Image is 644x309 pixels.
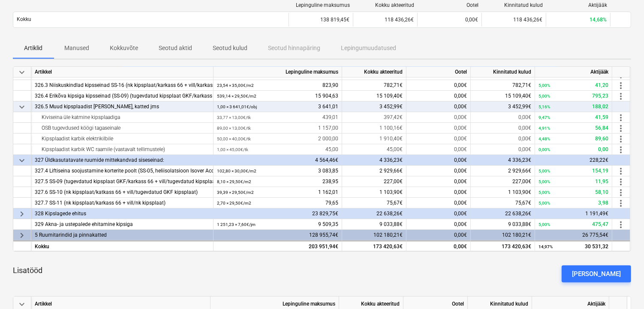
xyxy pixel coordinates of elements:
[539,147,550,152] small: 0,00%
[379,189,403,195] span: 1 103,90€
[539,80,608,91] div: 41,20
[590,17,607,23] span: 14,68%
[217,83,254,88] small: 23,54 × 35,00€ / m2
[217,219,338,230] div: 9 509,35
[385,17,414,23] span: 118 436,26€
[217,176,338,187] div: 238,95
[454,82,467,88] span: 0,00€
[471,155,535,166] div: 4 336,23€
[406,67,471,77] div: Ootel
[616,220,626,230] span: more_vert
[539,91,608,101] div: 795,23
[17,67,27,77] span: keyboard_arrow_down
[539,222,550,227] small: 5,00%
[471,230,535,241] div: 102 180,21€
[217,147,248,152] small: 1,00 × 45,00€ / tk
[213,44,247,53] p: Seotud kulud
[454,178,467,184] span: 0,00€
[508,104,531,110] span: 3 452,99€
[217,222,256,227] small: 1 251,23 × 7,60€ / jm
[508,189,531,195] span: 1 103,90€
[17,155,27,166] span: keyboard_arrow_down
[454,221,467,227] span: 0,00€
[616,145,626,155] span: more_vert
[539,144,608,155] div: 0,00
[159,44,192,53] p: Seotud aktid
[35,134,210,144] div: Kipsplaadist karbik elektrikilbile
[539,112,608,123] div: 41,59
[535,67,612,77] div: Aktijääk
[217,101,338,112] div: 3 641,01
[384,114,403,120] span: 397,42€
[217,134,338,144] div: 2 000,00
[35,219,210,230] div: 329 Akna- ja ustepalede ehitamine kipsiga
[539,201,550,205] small: 5,00%
[406,230,471,241] div: 0,00€
[35,166,210,176] div: 327.4 Liftiseina soojustamine korterite poolt (SS-05, heliisolatsioon Isover Acoustic 30mm + 2x k...
[539,83,550,88] small: 5,00%
[539,115,550,120] small: 9,47%
[13,265,42,276] p: Lisatööd
[35,112,210,123] div: Kiviseina üle katmine kipsplaadiga
[454,125,467,131] span: 0,00€
[539,219,608,230] div: 475,47
[550,2,607,8] div: Aktijääk
[539,198,608,208] div: 3,98
[471,208,535,219] div: 22 638,26€
[465,17,478,23] span: 0,00€
[512,82,531,88] span: 782,71€
[214,208,342,219] div: 23 829,75€
[217,201,251,205] small: 2,70 × 29,50€ / m2
[535,230,612,241] div: 26 775,54€
[539,123,608,134] div: 56,84
[471,67,535,77] div: Kinnitatud kulud
[217,91,338,101] div: 15 904,63
[616,166,626,176] span: more_vert
[454,93,467,99] span: 0,00€
[35,123,210,134] div: OSB tugevdused köögi tagaseinale
[471,241,535,251] div: 173 420,63€
[384,178,403,184] span: 227,00€
[217,166,338,176] div: 3 083,85
[35,155,210,166] div: 327 Üldkasutatavate ruumide mittekandvad siseseinad:
[379,136,403,142] span: 1 910,40€
[406,155,471,166] div: 0,00€
[379,221,403,227] span: 9 033,88€
[217,104,257,109] small: 1,00 × 3 641,01€ / obj
[508,168,531,174] span: 2 929,66€
[379,168,403,174] span: 2 929,66€
[512,178,531,184] span: 227,00€
[535,155,612,166] div: 228,22€
[616,177,626,187] span: more_vert
[616,134,626,144] span: more_vert
[616,198,626,208] span: more_vert
[217,80,338,91] div: 823,90
[616,187,626,198] span: more_vert
[217,123,338,134] div: 1 157,00
[217,112,338,123] div: 439,01
[539,137,550,141] small: 4,48%
[31,67,214,77] div: Artikkel
[214,230,342,241] div: 128 955,74€
[217,137,251,141] small: 50,00 × 40,00€ / tk
[217,179,251,184] small: 8,10 × 29,50€ / m2
[539,101,608,112] div: 188,02
[35,144,210,155] div: Kipsplaadist karbik WC raamile (vastavalt tellimustele)
[601,268,644,309] iframe: Chat Widget
[214,241,342,251] div: 203 951,94€
[23,44,44,53] p: Artiklid
[387,146,403,152] span: 45,00€
[289,13,353,27] div: 138 819,45€
[17,209,27,219] span: keyboard_arrow_right
[217,198,338,208] div: 79,65
[357,2,414,8] div: Kokku akteeritud
[562,265,631,282] button: [PERSON_NAME]
[406,208,471,219] div: 0,00€
[342,241,406,251] div: 173 420,63€
[17,102,27,112] span: keyboard_arrow_down
[217,187,338,198] div: 1 162,01
[539,244,553,249] small: 14,97%
[515,200,531,206] span: 75,67€
[35,176,210,187] div: 327.5 SS-09 (tugevdatud kipsplaat GKF/karkass 66 + vill/tugevdatud kipsplaat GKF)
